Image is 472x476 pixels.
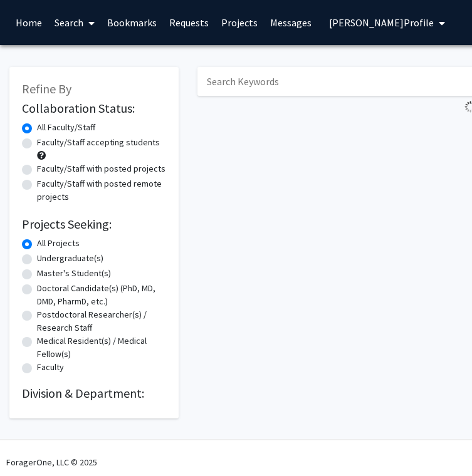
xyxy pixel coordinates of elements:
a: Requests [163,1,215,44]
a: Search [48,1,101,44]
label: Undergraduate(s) [37,252,103,265]
a: Projects [215,1,264,44]
label: Faculty/Staff with posted remote projects [37,177,166,204]
h2: Projects Seeking: [22,217,166,232]
label: Faculty [37,361,64,374]
label: All Faculty/Staff [37,121,95,134]
a: Messages [264,1,318,44]
label: Faculty/Staff accepting students [37,136,160,149]
span: [PERSON_NAME] Profile [329,16,434,29]
label: Faculty/Staff with posted projects [37,162,165,175]
span: Refine By [22,81,71,96]
a: Home [9,1,48,44]
label: Medical Resident(s) / Medical Fellow(s) [37,334,166,361]
label: All Projects [37,237,80,250]
h2: Division & Department: [22,386,166,401]
h2: Collaboration Status: [22,101,166,116]
label: Postdoctoral Researcher(s) / Research Staff [37,308,166,334]
a: Bookmarks [101,1,163,44]
label: Doctoral Candidate(s) (PhD, MD, DMD, PharmD, etc.) [37,282,166,308]
label: Master's Student(s) [37,267,111,280]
